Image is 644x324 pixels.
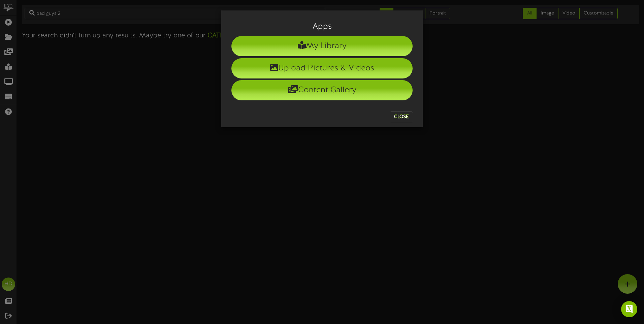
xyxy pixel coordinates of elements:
[231,58,413,78] li: Upload Pictures & Videos
[390,111,413,122] button: Close
[621,301,637,317] div: Open Intercom Messenger
[231,36,413,56] li: My Library
[231,80,413,100] li: Content Gallery
[231,22,413,31] h3: Apps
